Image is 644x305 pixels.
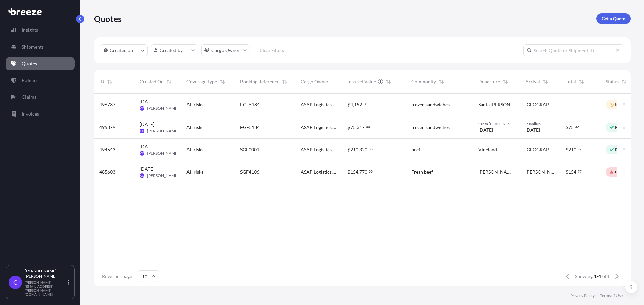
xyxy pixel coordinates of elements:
a: Policies [6,74,75,87]
span: Departure [478,78,500,85]
p: Privacy Policy [570,293,595,298]
button: Sort [437,78,445,86]
span: C [13,279,17,286]
span: . [577,148,577,150]
button: cargoOwner Filter options [201,44,250,56]
p: Created by [160,47,183,54]
span: 32 [575,126,579,128]
span: 154 [350,170,358,174]
p: In Review [615,102,633,107]
a: Invoices [6,107,75,121]
span: $ [347,102,350,107]
span: [PERSON_NAME] [147,151,179,156]
span: ASAP Logistics, LLC [301,124,337,131]
span: All risks [186,124,203,131]
p: [PERSON_NAME] [PERSON_NAME] [25,268,66,279]
p: Quotes [94,13,122,24]
span: [PERSON_NAME] [147,173,179,178]
span: Insured Value [347,78,376,85]
span: 494543 [99,146,115,153]
span: CC [140,105,144,112]
span: beef [411,146,420,153]
button: Clear Filters [253,45,291,56]
span: of 4 [602,273,609,280]
span: Cargo Owner [301,78,329,85]
span: $ [566,170,568,174]
span: Fresh beef [411,169,433,175]
p: Clear Filters [260,47,284,54]
span: [DATE] [478,127,493,133]
p: Shipments [22,44,44,50]
span: CC [140,172,144,179]
a: Quotes [6,57,75,70]
span: 770 [359,170,367,174]
span: 77 [578,170,582,173]
span: 210 [568,147,576,152]
button: Sort [106,78,114,86]
span: [DATE] [140,166,154,172]
span: Puyallup [525,121,555,127]
span: 00 [369,148,373,150]
span: ID [99,78,104,85]
span: Rows per page [102,273,132,280]
span: Status [606,78,619,85]
span: 320 [359,147,367,152]
span: $ [347,125,350,130]
span: Commodity [411,78,436,85]
span: 485603 [99,169,115,175]
span: ASAP Logistics, LLC [301,169,337,175]
span: Created On [140,78,164,85]
span: 317 [357,125,365,130]
span: All risks [186,146,203,153]
span: frozen sandwiches [411,124,450,131]
span: Arrival [525,78,540,85]
span: 210 [350,147,358,152]
span: [DATE] [140,98,154,105]
p: Claims [22,94,36,100]
p: Created on [110,47,133,54]
a: Claims [6,90,75,104]
span: 1-4 [594,273,601,280]
span: . [362,103,363,105]
span: . [574,126,575,128]
span: Vineland [478,146,497,153]
span: 00 [366,126,370,128]
span: 50 [363,103,367,105]
span: SGF0001 [240,146,259,153]
span: 32 [578,148,582,150]
span: 496737 [99,101,115,108]
p: [PERSON_NAME][EMAIL_ADDRESS][PERSON_NAME][DOMAIN_NAME] [25,280,66,296]
p: Policies [22,77,38,84]
span: 154 [568,170,576,174]
span: [DATE] [525,127,540,133]
span: FGF5184 [240,101,260,108]
button: createdOn Filter options [101,44,148,56]
button: Sort [218,78,226,86]
a: Terms of Use [600,293,623,298]
span: . [368,170,368,173]
span: ASAP Logistics, LLC [301,146,337,153]
span: [DATE] [140,121,154,128]
button: Sort [281,78,289,86]
span: CC [140,150,144,157]
span: Showing [575,273,593,280]
span: [DATE] [140,143,154,150]
span: Santa [PERSON_NAME] [478,121,515,127]
input: Search Quote or Shipment ID... [523,44,624,56]
span: 75 [568,125,574,130]
p: Ready [615,147,627,152]
span: . [577,170,577,173]
span: , [353,102,354,107]
span: ASAP Logistics, LLC [301,101,337,108]
span: 00 [369,170,373,173]
span: 4 [350,102,353,107]
span: Coverage Type [186,78,217,85]
p: Get a Quote [602,15,625,22]
span: 495879 [99,124,115,131]
p: Ready [615,125,627,130]
span: [GEOGRAPHIC_DATA] [525,101,555,108]
p: Quotes [22,60,37,67]
a: Shipments [6,40,75,54]
span: Santa [PERSON_NAME] [478,101,515,108]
